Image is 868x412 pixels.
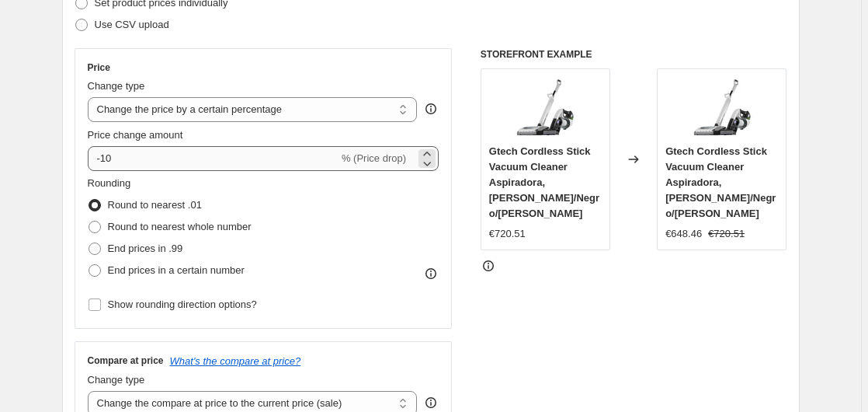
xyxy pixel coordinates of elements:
[665,226,702,242] div: €648.46
[423,101,439,117] div: help
[514,77,576,139] img: 61TP773ONOL_80x.jpg
[108,264,245,276] span: End prices in a certain number
[342,152,406,164] span: % (Price drop)
[708,226,745,242] strike: €720.51
[423,395,439,410] div: help
[108,199,202,211] span: Round to nearest .01
[88,146,339,171] input: -15
[489,226,526,242] div: €720.51
[88,177,131,189] span: Rounding
[88,374,145,386] span: Change type
[489,145,599,219] span: Gtech Cordless Stick Vacuum Cleaner Aspiradora, [PERSON_NAME]/Negro/[PERSON_NAME]
[665,145,776,219] span: Gtech Cordless Stick Vacuum Cleaner Aspiradora, [PERSON_NAME]/Negro/[PERSON_NAME]
[95,19,169,30] span: Use CSV upload
[691,77,753,139] img: 61TP773ONOL_80x.jpg
[108,243,183,254] span: End prices in .99
[88,80,145,92] span: Change type
[88,61,110,74] h3: Price
[108,221,252,232] span: Round to nearest whole number
[88,129,183,141] span: Price change amount
[170,355,301,367] button: What's the compare at price?
[88,354,164,367] h3: Compare at price
[481,48,787,61] h6: STOREFRONT EXAMPLE
[108,299,257,310] span: Show rounding direction options?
